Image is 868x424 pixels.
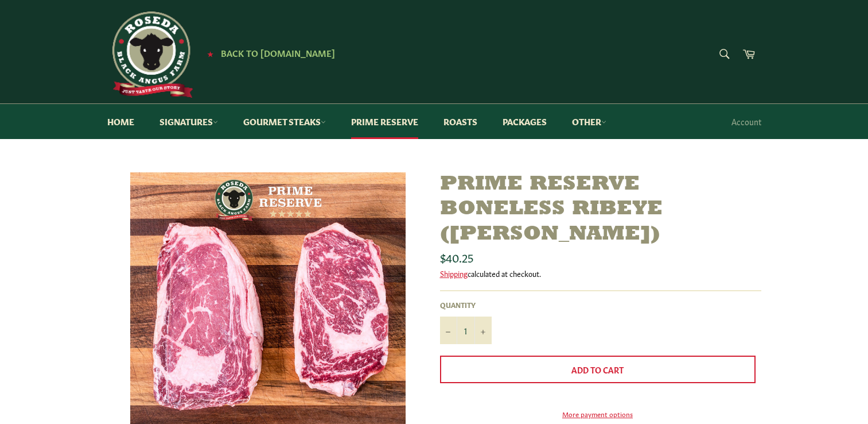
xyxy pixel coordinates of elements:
a: Home [96,104,146,139]
div: calculated at checkout. [440,268,761,279]
a: Signatures [148,104,229,139]
a: ★ Back to [DOMAIN_NAME] [201,49,335,58]
a: Prime Reserve [340,104,430,139]
a: More payment options [440,409,756,419]
button: Reduce item quantity by one [440,317,457,344]
button: Add to Cart [440,356,756,383]
span: Add to Cart [571,364,624,375]
button: Increase item quantity by one [474,317,492,344]
span: ★ [207,49,213,58]
a: Shipping [440,268,468,279]
span: Back to [DOMAIN_NAME] [221,47,335,59]
img: Roseda Beef [107,11,193,98]
a: Roasts [432,104,489,139]
h1: Prime Reserve Boneless Ribeye ([PERSON_NAME]) [440,172,761,247]
span: $40.25 [440,249,473,265]
label: Quantity [440,300,492,310]
a: Account [726,105,767,138]
a: Gourmet Steaks [232,104,337,139]
a: Other [560,104,618,139]
a: Packages [491,104,558,139]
